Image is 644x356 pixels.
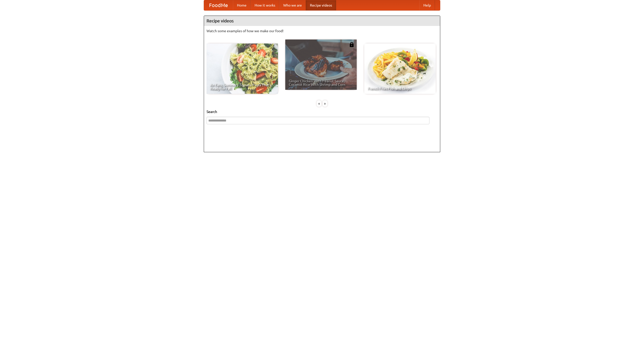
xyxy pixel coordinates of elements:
[306,0,336,10] a: Recipe videos
[204,16,440,26] h4: Recipe videos
[204,0,233,10] a: FoodMe
[207,109,437,114] h5: Search
[317,100,321,107] div: «
[207,44,278,94] a: An Easy, Summery Tomato Pasta That's Ready for Fall
[364,44,436,94] a: French Fries Fish and Chips
[233,0,251,10] a: Home
[323,100,327,107] div: »
[251,0,279,10] a: How it works
[279,0,306,10] a: Who we are
[210,83,274,90] span: An Easy, Summery Tomato Pasta That's Ready for Fall
[349,42,354,47] img: 483408.png
[207,28,437,33] p: Watch some examples of how we make our food!
[419,0,435,10] a: Help
[368,87,432,90] span: French Fries Fish and Chips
